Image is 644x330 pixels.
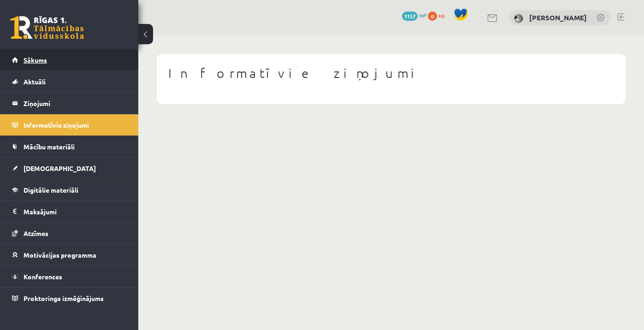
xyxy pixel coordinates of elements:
span: Aktuāli [24,77,46,86]
a: Aktuāli [12,71,127,92]
a: Atzīmes [12,223,127,244]
a: Proktoringa izmēģinājums [12,288,127,309]
a: Motivācijas programma [12,244,127,265]
h1: Informatīvie ziņojumi [168,65,614,81]
span: mP [419,12,426,19]
a: Konferences [12,266,127,287]
a: [PERSON_NAME] [529,13,587,22]
span: [DEMOGRAPHIC_DATA] [24,164,96,172]
span: Digitālie materiāli [24,186,78,194]
span: Konferences [24,272,62,281]
a: Informatīvie ziņojumi [12,114,127,136]
img: Emīlija Kajaka [514,14,523,23]
span: Motivācijas programma [24,251,96,259]
span: Sākums [24,56,47,64]
legend: Maksājumi [24,201,127,222]
a: Ziņojumi [12,93,127,114]
span: Atzīmes [24,229,48,237]
a: Rīgas 1. Tālmācības vidusskola [10,16,84,39]
a: 0 xp [428,12,449,19]
a: Mācību materiāli [12,136,127,157]
a: 1157 mP [402,12,426,19]
span: 1157 [402,12,418,21]
span: xp [438,12,444,19]
span: 0 [428,12,437,21]
a: [DEMOGRAPHIC_DATA] [12,158,127,179]
legend: Ziņojumi [24,93,127,114]
span: Mācību materiāli [24,142,75,151]
legend: Informatīvie ziņojumi [24,114,127,136]
span: Proktoringa izmēģinājums [24,294,104,302]
a: Sākums [12,49,127,71]
a: Maksājumi [12,201,127,222]
a: Digitālie materiāli [12,179,127,200]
